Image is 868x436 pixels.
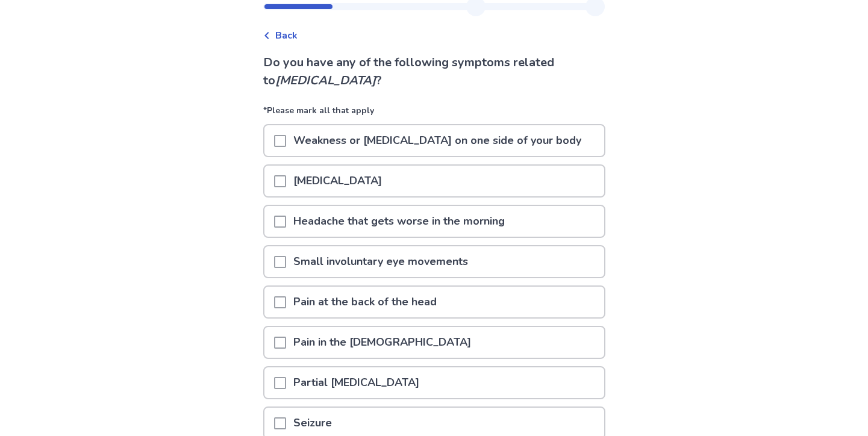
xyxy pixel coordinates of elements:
span: Back [275,28,298,43]
p: Weakness or [MEDICAL_DATA] on one side of your body [286,125,589,156]
p: *Please mark all that apply [263,104,605,124]
p: Pain at the back of the head [286,287,444,317]
p: Headache that gets worse in the morning [286,206,512,237]
p: Small involuntary eye movements [286,246,475,277]
p: Pain in the [DEMOGRAPHIC_DATA] [286,327,478,358]
p: Do you have any of the following symptoms related to ? [263,54,605,90]
p: [MEDICAL_DATA] [286,166,389,196]
p: Partial [MEDICAL_DATA] [286,367,426,398]
i: [MEDICAL_DATA] [275,72,376,89]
